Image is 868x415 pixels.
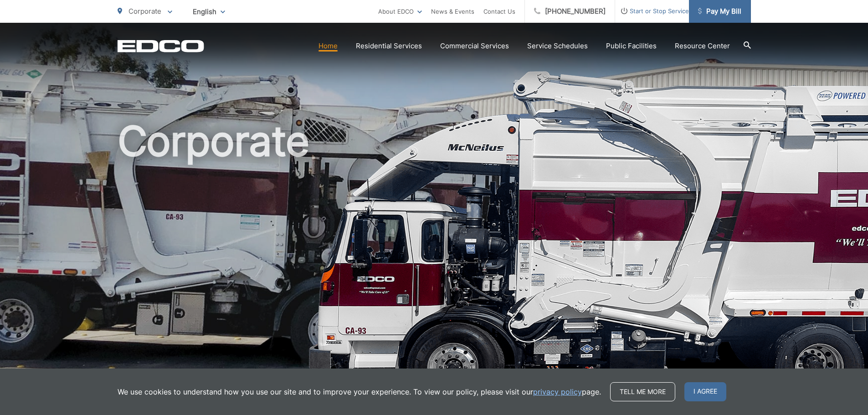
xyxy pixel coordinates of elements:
a: Public Facilities [606,41,657,51]
a: Resource Center [675,41,730,51]
span: Pay My Bill [698,6,741,17]
span: English [186,4,232,20]
a: Commercial Services [440,41,509,51]
a: About EDCO [378,6,422,17]
a: News & Events [431,6,474,17]
span: I agree [684,382,726,401]
a: Tell me more [610,382,675,401]
a: Residential Services [356,41,422,51]
a: EDCD logo. Return to the homepage. [118,40,204,52]
a: Home [318,41,338,51]
span: Corporate [128,7,161,15]
a: privacy policy [533,386,582,397]
a: Service Schedules [527,41,588,51]
p: We use cookies to understand how you use our site and to improve your experience. To view our pol... [118,386,601,397]
h1: Corporate [118,118,751,407]
a: Contact Us [483,6,515,17]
